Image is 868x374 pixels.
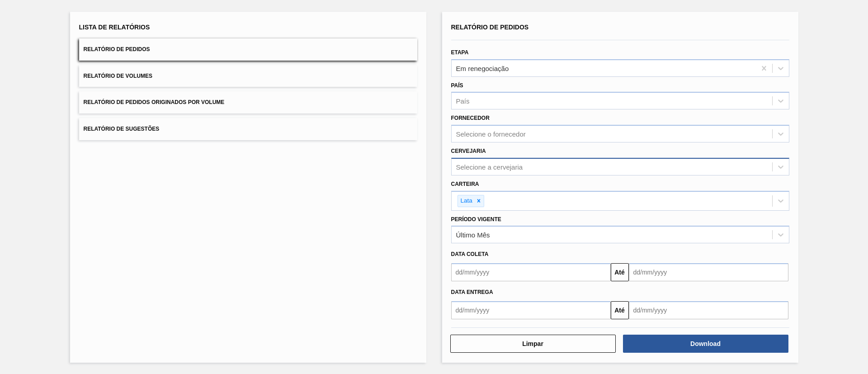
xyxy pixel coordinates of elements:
[611,263,629,281] button: Até
[79,38,417,61] button: Relatório de Pedidos
[451,289,493,295] span: Data entrega
[623,335,788,353] button: Download
[456,97,470,105] div: País
[84,46,150,52] span: Relatório de Pedidos
[79,24,150,31] span: Lista de Relatórios
[84,99,225,105] span: Relatório de Pedidos Originados por Volume
[84,126,160,132] span: Relatório de Sugestões
[451,263,611,281] input: dd/mm/yyyy
[451,115,490,121] label: Fornecedor
[451,301,611,319] input: dd/mm/yyyy
[451,216,501,223] label: Período Vigente
[79,118,417,140] button: Relatório de Sugestões
[611,301,629,319] button: Até
[451,24,529,31] span: Relatório de Pedidos
[451,49,469,56] label: Etapa
[629,263,788,281] input: dd/mm/yyyy
[84,73,152,79] span: Relatório de Volumes
[456,130,526,138] div: Selecione o fornecedor
[79,91,417,114] button: Relatório de Pedidos Originados por Volume
[451,251,489,257] span: Data coleta
[450,335,616,353] button: Limpar
[451,82,463,89] label: País
[456,231,490,239] div: Último Mês
[456,64,509,72] div: Em renegociação
[451,181,479,187] label: Carteira
[458,195,474,207] div: Lata
[629,301,788,319] input: dd/mm/yyyy
[79,65,417,87] button: Relatório de Volumes
[456,163,523,170] div: Selecione a cervejaria
[451,148,486,154] label: Cervejaria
